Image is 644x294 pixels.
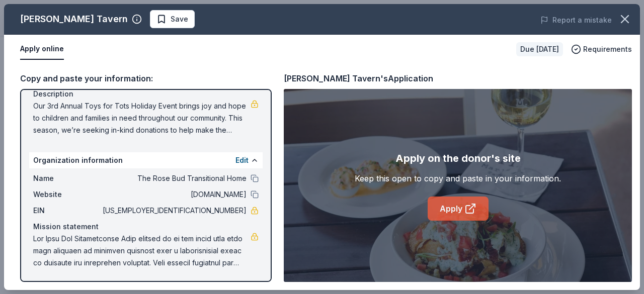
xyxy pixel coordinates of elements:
button: Report a mistake [540,14,612,26]
a: Apply [428,197,489,221]
span: [US_EMPLOYER_IDENTIFICATION_NUMBER] [101,205,247,217]
div: Due [DATE] [516,42,563,56]
span: EIN [33,205,101,217]
span: Lor Ipsu Dol Sitametconse Adip elitsed do ei tem incid utla etdo magn aliquaen ad minimven quisno... [33,233,251,269]
span: [DOMAIN_NAME] [101,188,247,201]
div: [PERSON_NAME] Tavern's Application [284,72,433,85]
button: Apply online [20,39,64,60]
span: Name [33,172,101,184]
div: Keep this open to copy and paste in your information. [355,172,561,184]
div: Mission statement [33,221,259,233]
span: Our 3rd Annual Toys for Tots Holiday Event brings joy and hope to children and families in need t... [33,100,251,136]
div: Apply on the donor's site [395,150,521,166]
span: Save [171,13,188,25]
button: Edit [235,154,249,166]
div: Copy and paste your information: [20,72,272,85]
span: The Rose Bud Transitional Home [101,172,247,184]
div: Description [33,88,259,100]
button: Requirements [571,43,632,55]
div: Organization information [29,152,263,168]
button: Save [150,10,195,28]
span: Website [33,188,101,201]
div: [PERSON_NAME] Tavern [20,11,128,27]
span: Requirements [583,43,632,55]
